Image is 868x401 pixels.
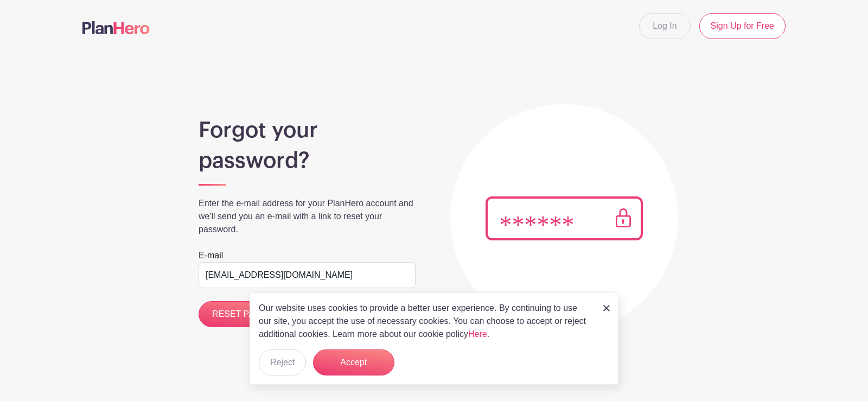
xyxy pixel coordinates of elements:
[199,197,416,236] p: Enter the e-mail address for your PlanHero account and we'll send you an e-mail with a link to re...
[259,302,592,341] p: Our website uses cookies to provide a better user experience. By continuing to use our site, you ...
[259,349,306,375] button: Reject
[468,329,487,339] a: Here
[199,301,307,327] input: RESET PASSWORD
[199,262,416,288] input: e.g. julie@eventco.com
[603,305,610,311] img: close_button-5f87c8562297e5c2d7936805f587ecaba9071eb48480494691a3f1689db116b3.svg
[486,196,643,240] img: Pass
[699,13,786,39] a: Sign Up for Free
[199,249,223,262] label: E-mail
[199,148,416,174] h1: password?
[639,13,690,39] a: Log In
[313,349,394,375] button: Accept
[82,21,150,34] img: logo-507f7623f17ff9eddc593b1ce0a138ce2505c220e1c5a4e2b4648c50719b7d32.svg
[199,117,416,143] h1: Forgot your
